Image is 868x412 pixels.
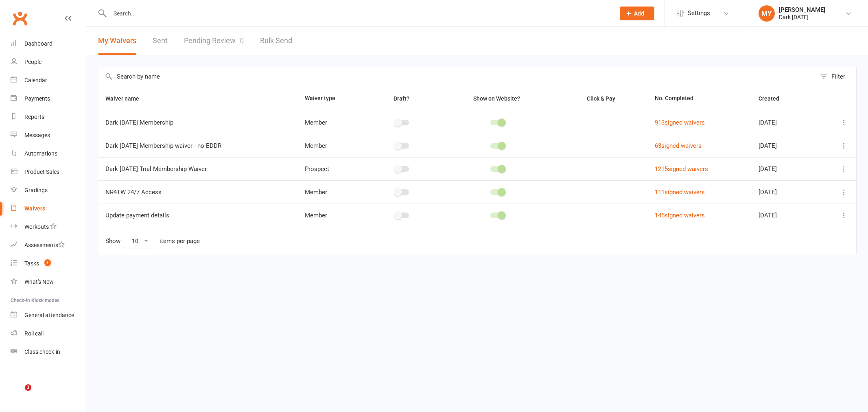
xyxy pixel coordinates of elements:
a: Assessments [11,236,86,254]
div: General attendance [24,312,74,318]
div: Roll call [24,330,44,337]
span: Add [634,10,644,17]
div: Gradings [24,187,48,193]
td: Member [297,204,367,227]
div: Calendar [24,77,47,83]
div: [PERSON_NAME] [779,6,825,13]
a: Messages [11,126,86,145]
td: [DATE] [751,157,819,180]
span: 1 [44,259,51,266]
a: Waivers [11,199,86,218]
a: Gradings [11,181,86,199]
div: Workouts [24,224,49,230]
a: Sent [153,27,168,55]
td: [DATE] [751,111,819,134]
span: NR4TW 24/7 Access [105,184,162,200]
div: MY [759,5,775,22]
span: Update payment details [105,208,169,223]
th: No. Completed [647,86,751,111]
td: Member [297,180,367,204]
td: [DATE] [751,204,819,227]
a: What's New [11,273,86,291]
div: Reports [24,114,44,120]
a: Reports [11,108,86,126]
span: 3 [25,384,31,391]
span: Dark [DATE] Membership [105,115,173,130]
span: 0 [240,36,244,45]
span: Created [759,95,788,102]
button: Created [759,94,788,103]
button: Add [620,7,654,20]
a: 63signed waivers [655,142,702,149]
a: Roll call [11,324,86,343]
div: Waivers [24,205,45,212]
a: Tasks 1 [11,254,86,273]
div: Messages [24,132,50,138]
div: Dashboard [24,40,52,47]
a: Pending Review0 [184,27,244,55]
a: Payments [11,90,86,108]
th: Waiver type [297,86,367,111]
button: Draft? [386,94,418,103]
div: Tasks [24,260,39,267]
a: People [11,53,86,71]
div: Payments [24,95,50,102]
span: Waiver name [105,95,148,102]
span: Settings [688,4,710,22]
a: Automations [11,145,86,163]
button: Filter [816,67,856,86]
a: 913signed waivers [655,119,705,126]
td: [DATE] [751,134,819,157]
button: Click & Pay [579,94,624,103]
div: People [24,59,42,65]
span: Dark [DATE] Membership waiver - no EDDR [105,138,221,153]
button: My Waivers [98,27,136,55]
div: Product Sales [24,169,59,175]
a: Clubworx [10,8,30,28]
div: Dark [DATE] [779,13,825,21]
div: Assessments [24,242,65,248]
iframe: Intercom live chat [8,384,28,404]
div: Filter [831,72,845,81]
a: Workouts [11,218,86,236]
a: Product Sales [11,163,86,181]
div: Automations [24,150,57,157]
div: items per page [160,238,200,245]
a: 111signed waivers [655,188,705,196]
div: Class check-in [24,348,60,355]
td: Member [297,111,367,134]
a: Dashboard [11,35,86,53]
input: Search by name [98,67,816,86]
a: Calendar [11,71,86,90]
a: Class kiosk mode [11,343,86,361]
a: 1215signed waivers [655,165,708,173]
td: Prospect [297,157,367,180]
a: General attendance kiosk mode [11,306,86,324]
span: Click & Pay [587,95,615,102]
td: [DATE] [751,180,819,204]
span: Dark [DATE] Trial Membership Waiver [105,161,207,177]
span: Draft? [394,95,409,102]
input: Search... [107,8,609,19]
div: What's New [24,278,54,285]
div: Show [105,234,200,248]
td: Member [297,134,367,157]
button: Show on Website? [466,94,529,103]
a: Bulk Send [260,27,292,55]
span: Show on Website? [473,95,520,102]
a: 145signed waivers [655,212,705,219]
button: Waiver name [105,94,148,103]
